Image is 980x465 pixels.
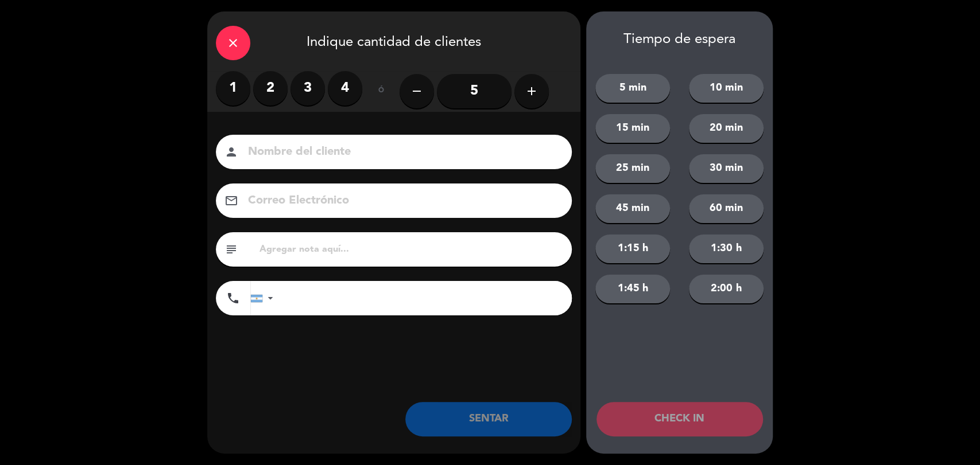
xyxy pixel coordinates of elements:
button: 20 min [689,114,764,143]
div: Argentina: +54 [251,282,277,315]
button: 2:00 h [689,275,764,303]
button: 15 min [595,114,670,143]
button: 30 min [689,154,764,183]
label: 1 [216,71,250,105]
button: add [514,74,549,108]
input: Correo Electrónico [247,191,557,211]
label: 2 [253,71,288,105]
button: 25 min [595,154,670,183]
label: 4 [328,71,362,105]
button: 45 min [595,194,670,223]
i: person [224,145,238,159]
i: remove [410,84,424,98]
button: 5 min [595,74,670,103]
label: 3 [290,71,325,105]
i: add [525,84,539,98]
button: 1:45 h [595,275,670,303]
div: ó [362,71,400,111]
i: subject [224,243,238,256]
button: 60 min [689,194,764,223]
i: email [224,194,238,208]
button: CHECK IN [596,402,763,436]
div: Indique cantidad de clientes [207,11,580,71]
i: phone [226,291,240,305]
div: Tiempo de espera [586,32,773,48]
i: close [226,36,240,50]
button: 10 min [689,74,764,103]
button: 1:15 h [595,235,670,263]
input: Agregar nota aquí... [258,241,563,257]
button: 1:30 h [689,235,764,263]
button: remove [400,74,434,108]
input: Nombre del cliente [247,142,557,162]
button: SENTAR [405,402,572,436]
